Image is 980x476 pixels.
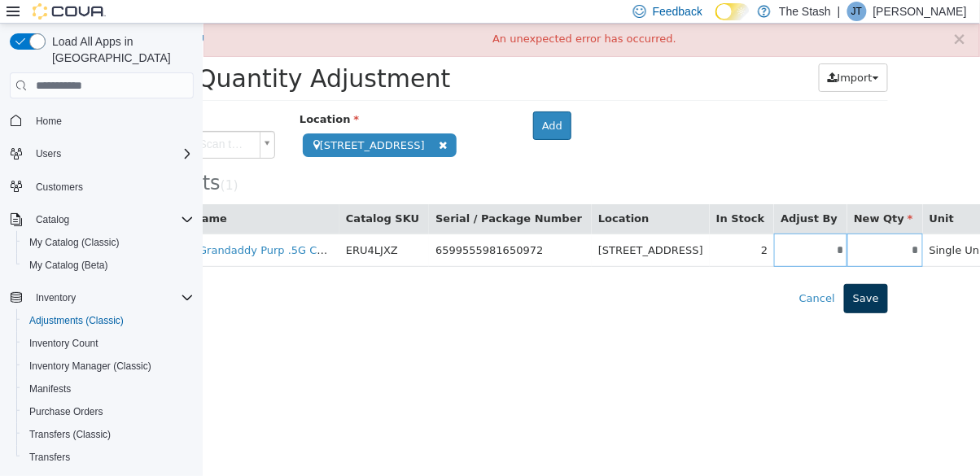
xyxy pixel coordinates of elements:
span: My Catalog (Classic) [29,236,120,249]
button: Inventory [29,288,82,308]
button: × [749,7,763,24]
button: Customers [3,175,200,199]
span: Purchase Orders [23,402,194,421]
button: Location [395,187,448,203]
span: My Catalog (Beta) [29,259,108,272]
img: Cova [33,3,106,20]
a: My Catalog (Classic) [23,233,126,252]
button: Catalog [29,210,76,229]
span: Inventory Count [23,334,194,353]
a: Manifests [23,379,77,399]
button: Inventory Manager (Classic) [16,355,200,378]
a: Home [29,111,68,131]
span: Customers [29,177,194,197]
span: Location [96,90,155,102]
button: Users [3,142,200,165]
span: Dark Mode [715,20,716,21]
p: The Stash [779,2,831,21]
td: ERU4LJXZ [136,210,225,243]
span: Home [36,115,62,128]
a: My Catalog (Beta) [23,255,115,275]
button: Users [29,144,68,164]
span: My Catalog (Beta) [23,255,194,275]
button: Inventory Count [16,332,200,355]
span: Load All Apps in [GEOGRAPHIC_DATA] [46,33,194,66]
span: My Catalog (Classic) [23,233,194,252]
button: Home [3,108,200,132]
a: Inventory Manager (Classic) [23,356,158,376]
button: Transfers [16,446,200,469]
a: Inventory Count [23,334,105,353]
button: Manifests [16,378,200,400]
span: [STREET_ADDRESS] [99,110,253,133]
p: [PERSON_NAME] [873,2,967,21]
a: Transfers [23,448,77,467]
span: Inventory [29,288,194,308]
a: Transfers (Classic) [23,425,117,444]
span: New Qty [650,189,710,201]
button: Cancel [587,260,641,290]
span: Users [29,144,194,164]
button: Add [330,88,368,117]
span: Inventory Count [29,337,98,350]
span: Catalog [29,210,194,229]
span: Feedback [653,3,702,20]
small: ( ) [17,155,35,169]
button: Save [641,260,685,290]
button: Catalog [3,208,200,231]
span: Transfers [23,448,194,467]
button: Transfers (Classic) [16,423,200,446]
span: Inventory Manager (Classic) [23,356,194,376]
button: My Catalog (Beta) [16,254,200,277]
button: In Stock [513,187,564,203]
span: Manifests [29,382,71,395]
span: Catalog [36,213,69,226]
span: Transfers (Classic) [29,428,111,441]
span: [STREET_ADDRESS] [395,221,500,233]
a: Adjustments (Classic) [23,311,130,330]
span: Purchase Orders [29,405,103,418]
span: Transfers (Classic) [23,425,194,444]
p: | [838,2,841,21]
input: Dark Mode [715,3,750,20]
td: 6599555981650972 [225,210,388,243]
button: Unit [726,187,754,203]
span: Adjustments (Classic) [23,311,194,330]
a: Purchase Orders [23,402,110,421]
button: My Catalog (Classic) [16,231,200,254]
span: Manifests [23,379,194,399]
button: Purchase Orders [16,400,200,423]
button: Inventory [3,286,200,309]
button: Catalog SKU [142,187,219,203]
button: Import [615,40,685,69]
span: Customers [36,181,83,194]
span: Single Unit [726,221,784,233]
span: JT [851,2,862,21]
button: Adjust By [577,187,637,203]
span: Transfers [29,451,70,464]
span: Users [36,147,61,160]
button: Adjustments (Classic) [16,309,200,332]
button: Serial / Package Number [232,187,382,203]
a: Customers [29,177,90,197]
span: Inventory Manager (Classic) [29,360,151,373]
span: 1 [22,155,30,169]
span: Home [29,110,194,130]
span: Inventory [36,291,76,304]
span: Import [634,48,669,60]
td: 2 [506,210,571,243]
span: Adjustments (Classic) [29,314,124,327]
div: Joanna Toya [847,2,867,21]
